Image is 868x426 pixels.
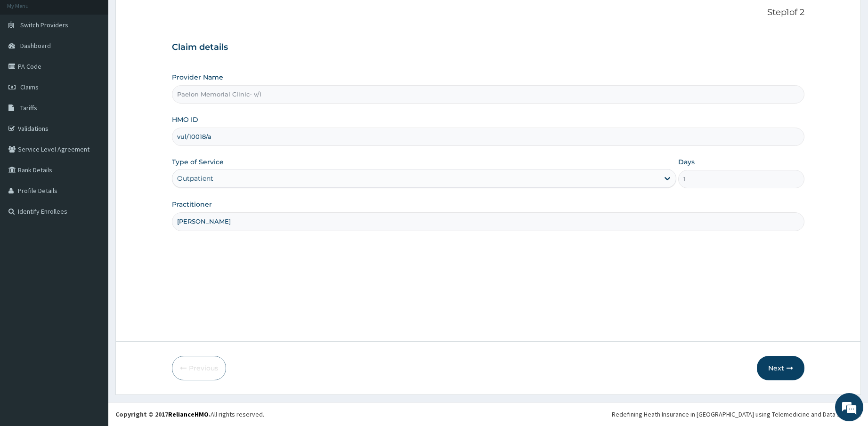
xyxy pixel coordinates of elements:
[115,410,211,418] strong: Copyright © 2017 .
[177,174,213,183] div: Outpatient
[172,128,805,146] input: Enter HMO ID
[5,257,179,290] textarea: Type your message and hit 'Enter'
[172,157,224,167] label: Type of Service
[20,21,68,29] span: Switch Providers
[154,5,177,27] div: Minimize live chat window
[172,8,805,18] p: Step 1 of 2
[55,119,130,214] span: We're online!
[20,104,37,112] span: Tariffs
[168,410,209,418] a: RelianceHMO
[678,157,695,167] label: Days
[172,115,198,124] label: HMO ID
[108,402,868,426] footer: All rights reserved.
[20,83,39,91] span: Claims
[172,72,223,82] label: Provider Name
[172,200,212,209] label: Practitioner
[172,42,805,53] h3: Claim details
[172,212,805,231] input: Enter Name
[172,356,226,380] button: Previous
[757,356,804,380] button: Next
[20,41,51,50] span: Dashboard
[17,47,38,71] img: d_794563401_company_1708531726252_794563401
[612,410,861,419] div: Redefining Heath Insurance in [GEOGRAPHIC_DATA] using Telemedicine and Data Science!
[49,53,158,65] div: Chat with us now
